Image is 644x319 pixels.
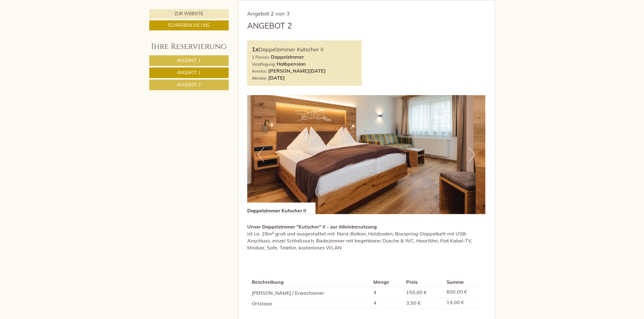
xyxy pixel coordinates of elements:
[371,298,404,309] td: 4
[252,298,371,309] td: Ortstaxe
[252,287,371,298] td: [PERSON_NAME] / Erwachsener
[247,10,290,17] span: Angebot 2 von 3
[149,41,229,52] div: Ihre Reservierung
[177,82,201,87] span: Angebot 3
[444,298,481,309] td: 14,00 €
[149,9,229,19] a: Zur Website
[268,68,326,74] b: [PERSON_NAME][DATE]
[252,277,371,287] th: Beschreibung
[247,203,315,214] div: Doppelzimmer Kutscher II
[271,54,304,60] b: Doppelzimmer
[247,95,485,214] img: image
[277,61,306,67] b: Halbpension
[247,223,486,251] p: ist ca. 29m² groß und ausgestattet mit: Nord-Balkon, Holzboden, Boxspring-Doppelbett mit USB-Ansc...
[258,147,264,162] button: Previous
[444,277,481,287] th: Summe
[469,147,475,162] button: Next
[404,277,444,287] th: Preis
[252,45,259,53] b: 1x
[371,287,404,298] td: 4
[177,58,201,63] span: Angebot 1
[252,61,275,67] small: Verpflegung:
[406,289,427,295] span: 150,00 €
[247,224,377,230] strong: Unser Doppelzimmer "Kutscher" II - zur Alleinbenutzung
[177,70,201,75] span: Angebot 2
[252,54,270,60] small: 1 Person:
[252,75,267,81] small: Abreise:
[252,45,357,54] div: Doppelzimmer Kutscher II
[268,75,285,81] b: [DATE]
[149,20,229,30] a: Schreiben Sie uns
[406,300,421,306] span: 3,50 €
[444,287,481,298] td: 600,00 €
[371,277,404,287] th: Menge
[247,20,292,31] div: Angebot 2
[252,68,267,74] small: Anreise:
